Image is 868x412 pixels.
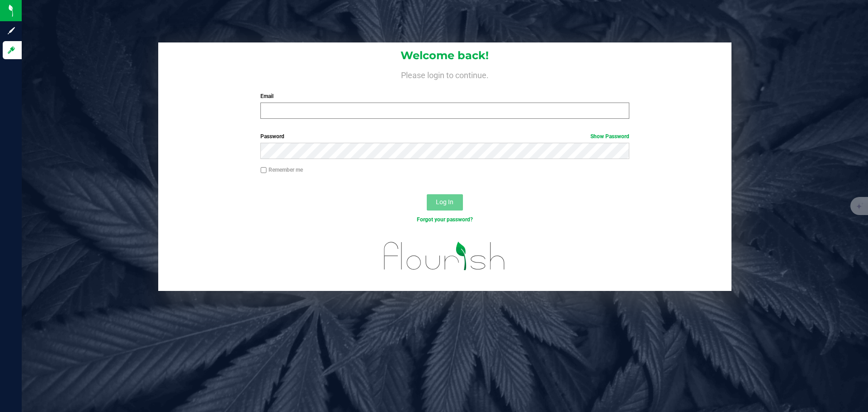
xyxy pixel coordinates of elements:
[427,194,463,211] button: Log In
[436,198,453,206] span: Log In
[260,167,267,173] input: Remember me
[260,92,629,100] label: Email
[417,216,473,223] a: Forgot your password?
[7,46,16,55] inline-svg: Log in
[590,133,629,140] a: Show Password
[7,26,16,35] inline-svg: Sign up
[260,133,284,140] span: Password
[260,166,303,174] label: Remember me
[373,233,516,279] img: flourish_logo.svg
[158,50,731,61] h1: Welcome back!
[158,69,731,80] h4: Please login to continue.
